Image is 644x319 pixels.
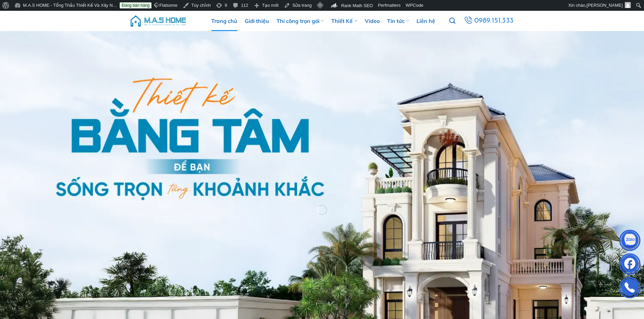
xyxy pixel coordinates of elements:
[341,3,373,8] span: Rank Math SEO
[620,255,640,275] img: Facebook
[463,15,515,27] a: 0989.151.333
[620,231,640,251] img: Zalo
[365,11,380,31] a: Video
[277,11,324,31] a: Thi công trọn gói
[129,11,187,31] img: M.A.S HOME – Tổng Thầu Thiết Kế Và Xây Nhà Trọn Gói
[474,15,514,27] span: 0989.151.333
[587,3,623,8] span: [PERSON_NAME]
[387,11,409,31] a: Tin tức
[211,11,237,31] a: Trang chủ
[120,2,151,8] a: Đang bán hàng
[620,278,640,299] img: Phone
[449,14,455,28] a: Tìm kiếm
[416,11,435,31] a: Liên hệ
[331,11,357,31] a: Thiết Kế
[245,11,269,31] a: Giới thiệu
